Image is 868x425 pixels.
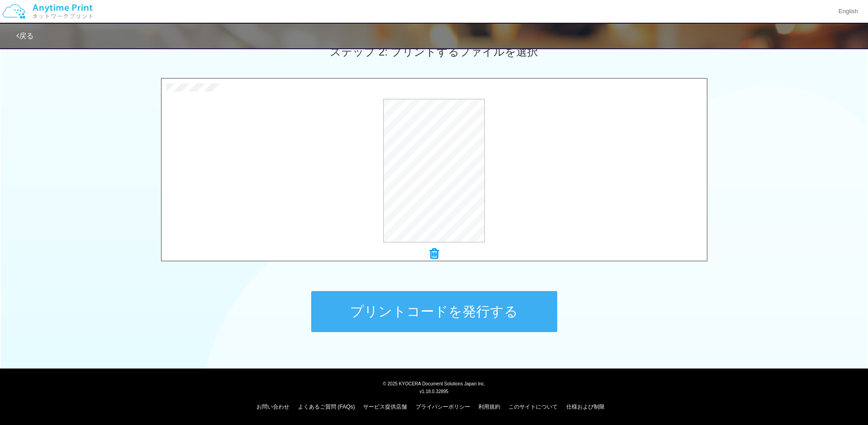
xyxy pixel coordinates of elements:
[257,404,289,410] a: お問い合わせ
[383,380,485,386] span: © 2025 KYOCERA Document Solutions Japan Inc.
[298,404,355,410] a: よくあるご質問 (FAQs)
[330,46,538,58] span: ステップ 2: プリントするファイルを選択
[508,404,558,410] a: このサイトについて
[363,404,407,410] a: サービス提供店舗
[16,32,34,40] a: 戻る
[478,404,500,410] a: 利用規約
[420,389,448,394] span: v1.18.0.32895
[416,404,470,410] a: プライバシーポリシー
[311,291,557,332] button: プリントコードを発行する
[566,404,605,410] a: 仕様および制限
